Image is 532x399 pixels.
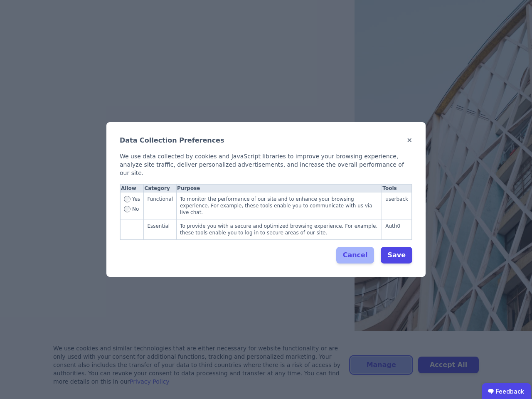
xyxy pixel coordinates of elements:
[144,192,177,219] td: Functional
[177,219,382,240] td: To provide you with a secure and optimized browsing experience. For example, these tools enable y...
[121,185,144,192] th: Allow
[132,206,139,212] span: No
[124,206,131,212] input: Disallow Functional tracking
[336,247,374,264] button: Cancel
[177,192,382,219] td: To monitor the performance of our site and to enhance your browsing experience. For example, thes...
[144,219,177,240] td: Essential
[120,152,412,177] div: We use data collected by cookies and JavaScript libraries to improve your browsing experience, an...
[120,135,224,145] h2: Data Collection Preferences
[382,185,412,192] th: Tools
[382,192,412,219] td: userback
[381,247,412,264] button: Save
[177,185,382,192] th: Purpose
[144,185,177,192] th: Category
[132,196,140,206] span: Yes
[407,135,412,145] button: ✕
[124,196,131,202] input: Allow Functional tracking
[382,219,412,240] td: Auth0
